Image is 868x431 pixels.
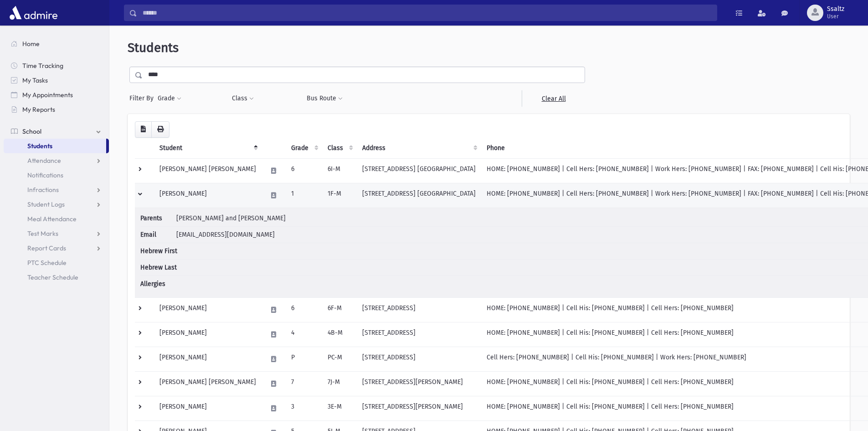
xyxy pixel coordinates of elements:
[4,88,109,102] a: My Appointments
[176,214,286,222] span: [PERSON_NAME] and [PERSON_NAME]
[4,124,109,139] a: School
[27,156,61,165] span: Attendance
[27,244,66,252] span: Report Cards
[4,153,109,168] a: Attendance
[140,230,175,239] span: Email
[27,273,78,281] span: Teacher Schedule
[286,297,322,322] td: 6
[4,270,109,285] a: Teacher Schedule
[357,396,481,421] td: [STREET_ADDRESS][PERSON_NAME]
[322,158,357,183] td: 6I-M
[286,347,322,371] td: P
[357,138,481,159] th: Address: activate to sort column ascending
[157,90,182,107] button: Grade
[827,5,844,13] span: Ssaltz
[154,322,262,347] td: [PERSON_NAME]
[4,197,109,212] a: Student Logs
[154,158,262,183] td: [PERSON_NAME] [PERSON_NAME]
[4,102,109,117] a: My Reports
[4,36,109,51] a: Home
[4,241,109,255] a: Report Cards
[151,121,169,138] button: Print
[27,200,65,208] span: Student Logs
[322,371,357,396] td: 7J-M
[357,158,481,183] td: [STREET_ADDRESS] [GEOGRAPHIC_DATA]
[22,76,48,84] span: My Tasks
[154,347,262,371] td: [PERSON_NAME]
[4,212,109,226] a: Meal Attendance
[22,105,55,114] span: My Reports
[27,229,58,238] span: Test Marks
[322,297,357,322] td: 6F-M
[137,5,717,21] input: Search
[7,4,60,22] img: AdmirePro
[322,347,357,371] td: PC-M
[135,121,152,138] button: CSV
[286,138,322,159] th: Grade: activate to sort column ascending
[306,90,343,107] button: Bus Route
[4,226,109,241] a: Test Marks
[22,62,63,70] span: Time Tracking
[322,138,357,159] th: Class: activate to sort column ascending
[140,279,175,289] span: Allergies
[357,297,481,322] td: [STREET_ADDRESS]
[22,40,40,48] span: Home
[4,182,109,197] a: Infractions
[357,371,481,396] td: [STREET_ADDRESS][PERSON_NAME]
[286,158,322,183] td: 6
[357,183,481,208] td: [STREET_ADDRESS] [GEOGRAPHIC_DATA]
[27,259,67,267] span: PTC Schedule
[154,371,262,396] td: [PERSON_NAME] [PERSON_NAME]
[4,58,109,73] a: Time Tracking
[4,139,106,153] a: Students
[27,215,77,223] span: Meal Attendance
[4,255,109,270] a: PTC Schedule
[22,127,41,135] span: School
[4,168,109,182] a: Notifications
[129,93,157,103] span: Filter By
[22,91,73,99] span: My Appointments
[522,90,585,107] a: Clear All
[231,90,254,107] button: Class
[154,138,262,159] th: Student: activate to sort column descending
[357,322,481,347] td: [STREET_ADDRESS]
[128,40,179,55] span: Students
[154,396,262,421] td: [PERSON_NAME]
[140,246,177,256] span: Hebrew First
[322,322,357,347] td: 4B-M
[286,183,322,208] td: 1
[827,13,844,20] span: User
[286,396,322,421] td: 3
[140,213,175,223] span: Parents
[357,347,481,371] td: [STREET_ADDRESS]
[27,186,59,194] span: Infractions
[286,322,322,347] td: 4
[286,371,322,396] td: 7
[27,142,52,150] span: Students
[154,183,262,208] td: [PERSON_NAME]
[322,396,357,421] td: 3E-M
[4,73,109,88] a: My Tasks
[176,231,275,239] span: [EMAIL_ADDRESS][DOMAIN_NAME]
[27,171,63,179] span: Notifications
[154,297,262,322] td: [PERSON_NAME]
[322,183,357,208] td: 1F-M
[140,263,177,272] span: Hebrew Last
